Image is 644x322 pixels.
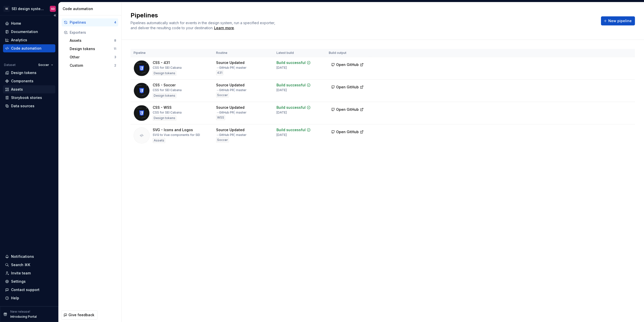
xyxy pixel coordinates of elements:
a: Documentation [3,28,55,36]
p: Introducing Portal [10,315,37,319]
div: Build successful [276,83,306,88]
th: Latest build [273,49,326,57]
button: Help [3,294,55,302]
button: Give feedback [61,310,98,319]
span: Pipelines automatically watch for events in the design system, run a specified exporter, and deli... [131,21,276,30]
button: Open GitHub [329,105,366,114]
div: Soccer [216,137,229,142]
div: Source Updated [216,60,245,65]
a: Open GitHub [329,108,366,112]
div: [DATE] [276,133,287,137]
div: Contact support [11,287,39,292]
a: Storybook stories [3,94,55,102]
th: Pipeline [131,49,213,57]
div: Other [70,55,114,60]
a: Open GitHub [329,63,366,67]
div: Design tokens [153,71,176,76]
div: 4 [114,20,116,24]
div: 2 [114,63,116,67]
div: Data sources [11,103,34,109]
a: Custom2 [68,61,118,69]
a: Pipelines4 [62,18,118,26]
span: Soccer [38,63,49,67]
a: Learn more [214,25,234,30]
div: [DATE] [276,66,287,70]
div: SE [4,6,10,12]
div: → GitHub PR master [216,66,247,70]
span: Open GitHub [336,85,359,90]
span: . [213,26,235,30]
div: → GitHub PR master [216,88,247,92]
div: Home [11,21,21,26]
button: Open GitHub [329,127,366,136]
div: CSS for SEI Cabana [153,88,182,92]
div: SVG - Icons and Logos [153,127,193,132]
button: New pipeline [601,16,635,25]
div: Search ⌘K [11,262,30,267]
th: Build output [326,49,370,57]
div: Source Updated [216,83,245,88]
div: Build successful [276,105,306,110]
div: 11 [114,47,116,51]
div: CSS - Soccer [153,83,176,88]
div: 431 [216,70,223,75]
span: | [234,133,235,137]
span: New pipeline [608,18,632,23]
a: Analytics [3,36,55,44]
button: Contact support [3,286,55,294]
div: Dataset [4,63,16,67]
button: Collapse sidebar [51,12,58,19]
a: Design tokens11 [68,45,118,53]
span: Give feedback [68,312,94,317]
button: SESEI design system - backupSD [1,3,57,14]
div: 3 [114,55,116,59]
div: → GitHub PR master [216,133,247,137]
div: Settings [11,279,26,284]
div: Code automation [11,46,42,51]
button: Soccer [36,61,55,68]
div: CSS for SEI Cabana [153,111,182,115]
button: Other3 [68,53,118,61]
div: Assets [70,38,114,43]
a: Invite team [3,269,55,277]
button: Notifications [3,253,55,261]
span: Open GitHub [336,107,359,112]
div: 8 [114,39,116,43]
div: Assets [11,87,23,92]
div: Custom [70,63,114,68]
span: | [234,66,235,69]
div: Code automation [63,6,119,11]
a: Open GitHub [329,130,366,135]
div: Build successful [276,127,306,132]
div: Exporters [70,30,116,35]
div: → GitHub PR master [216,111,247,115]
button: Assets8 [68,37,118,45]
div: Storybook stories [11,95,42,100]
a: Open GitHub [329,86,366,90]
div: Components [11,79,33,84]
p: New release! [10,310,30,314]
div: Documentation [11,29,38,34]
span: | [234,111,235,114]
button: Open GitHub [329,60,366,69]
div: SD [51,7,55,11]
a: Components [3,77,55,85]
span: Open GitHub [336,129,359,134]
div: CSS for SEI Cabana [153,66,182,70]
div: [DATE] [276,88,287,92]
div: Source Updated [216,127,245,132]
button: Search ⌘K [3,261,55,269]
div: Notifications [11,254,34,259]
div: Design tokens [70,46,114,51]
div: Help [11,296,19,301]
div: CSS - WSS [153,105,172,110]
div: Source Updated [216,105,245,110]
a: Code automation [3,44,55,52]
div: Design tokens [153,93,176,98]
a: Home [3,19,55,27]
div: WSS [216,115,225,120]
div: SVG to Vue components for SEI [153,133,200,137]
a: Assets [3,85,55,93]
